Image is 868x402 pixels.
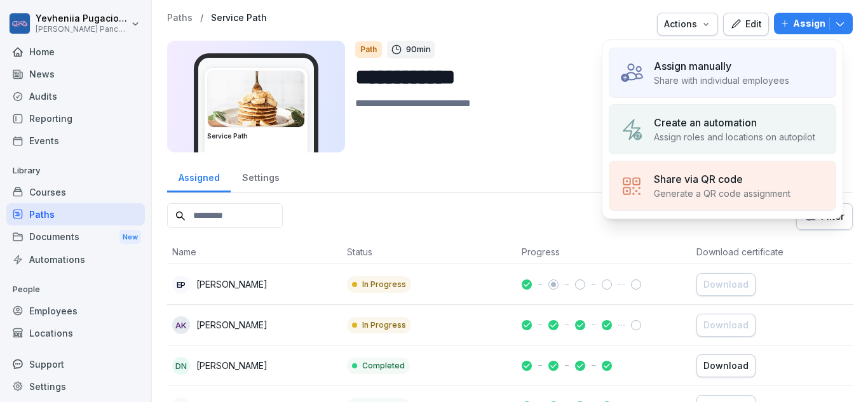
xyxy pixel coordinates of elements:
p: [PERSON_NAME] [196,278,268,291]
th: Status [342,240,517,264]
img: assign_qrCode.svg [620,174,644,198]
p: Share via QR code [654,171,743,187]
div: Download [703,278,749,291]
p: Create an automation [654,115,757,130]
a: Audits [6,85,145,107]
p: Share with individual employees [654,74,789,87]
div: AK [172,316,190,334]
button: Assign [774,13,853,34]
div: Path [355,41,382,58]
p: [PERSON_NAME] [196,359,268,372]
div: EP [172,276,190,293]
img: assign_manual.svg [620,61,644,85]
button: Download [696,314,756,337]
a: Locations [6,322,145,344]
a: Home [6,41,145,63]
a: News [6,63,145,85]
p: In Progress [362,279,406,290]
p: 90 min [406,43,431,56]
p: Completed [362,360,405,372]
p: Library [6,161,145,181]
a: Reporting [6,107,145,130]
div: Documents [6,225,145,249]
p: Assign [793,17,825,30]
div: Support [6,353,145,375]
p: / [200,13,203,23]
p: People [6,279,145,300]
a: Automations [6,248,145,271]
p: [PERSON_NAME] Pancakes [36,25,128,34]
a: DocumentsNew [6,225,145,249]
div: Actions [664,17,711,31]
p: Generate a QR code assignment [654,187,790,200]
th: Name [167,240,342,264]
button: Download [696,273,756,296]
th: Progress [517,240,691,264]
img: ncbwhi37wtpxh8yymvzyqe69.png [208,71,304,127]
a: Paths [6,203,145,225]
div: Edit [730,17,762,31]
p: [PERSON_NAME] [196,318,268,332]
img: assign_automation.svg [620,117,644,142]
a: Employees [6,300,145,322]
a: Assigned [167,160,231,192]
a: Settings [231,160,290,192]
p: Yevheniia Pugaciova [36,13,128,24]
div: Download [703,318,749,332]
button: Edit [723,13,769,36]
h3: Service Path [207,131,305,141]
div: New [119,230,141,245]
button: Download [696,354,756,377]
a: Service Path [211,13,267,23]
p: In Progress [362,319,406,331]
a: Courses [6,181,145,203]
p: Assign roles and locations on autopilot [654,130,815,144]
a: Events [6,130,145,152]
a: Paths [167,13,193,23]
th: Download certificate [691,240,866,264]
button: Actions [657,13,718,36]
div: Download [703,359,749,373]
p: Assign manually [654,58,731,74]
div: DN [172,357,190,375]
a: Settings [6,375,145,398]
